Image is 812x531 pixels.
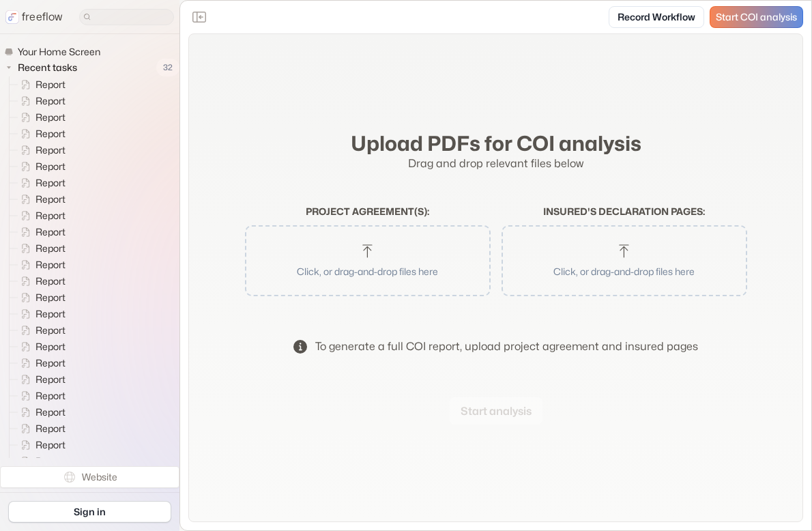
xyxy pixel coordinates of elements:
[33,422,70,435] span: Report
[33,438,70,452] span: Report
[10,142,71,158] a: Report
[33,455,70,468] span: Report
[33,389,70,403] span: Report
[10,273,71,289] a: Report
[10,420,71,437] a: Report
[263,264,473,278] p: Click, or drag-and-drop files here
[519,264,729,278] p: Click, or drag-and-drop files here
[33,176,70,190] span: Report
[10,191,71,207] a: Report
[33,94,70,108] span: Report
[10,355,71,371] a: Report
[33,307,70,321] span: Report
[4,59,83,76] button: Recent tasks
[33,356,70,370] span: Report
[33,192,70,206] span: Report
[33,258,70,272] span: Report
[10,322,71,339] a: Report
[33,274,70,288] span: Report
[710,6,803,28] a: Start COI analysis
[716,12,797,23] span: Start COI analysis
[33,242,70,255] span: Report
[4,45,106,59] a: Your Home Screen
[10,289,71,306] a: Report
[33,340,70,354] span: Report
[508,232,740,289] button: Click, or drag-and-drop files here
[33,291,70,304] span: Report
[245,156,747,172] p: Drag and drop relevant files below
[15,45,104,59] span: Your Home Screen
[10,240,71,257] a: Report
[10,175,71,191] a: Report
[33,127,70,141] span: Report
[252,232,484,289] button: Click, or drag-and-drop files here
[33,225,70,239] span: Report
[245,206,491,218] h2: Project agreement(s) :
[10,93,71,109] a: Report
[609,6,704,28] a: Record Workflow
[33,209,70,223] span: Report
[188,6,210,28] button: Close the sidebar
[502,206,747,218] h2: Insured's declaration pages :
[33,111,70,124] span: Report
[10,453,71,470] a: Report
[10,257,71,273] a: Report
[450,397,542,425] button: Start analysis
[5,9,63,25] a: freeflow
[315,339,698,355] div: To generate a full COI report, upload project agreement and insured pages
[33,78,70,91] span: Report
[10,224,71,240] a: Report
[10,371,71,388] a: Report
[10,306,71,322] a: Report
[10,404,71,420] a: Report
[10,207,71,224] a: Report
[10,158,71,175] a: Report
[245,131,747,156] h2: Upload PDFs for COI analysis
[8,501,171,523] a: Sign in
[10,388,71,404] a: Report
[33,373,70,386] span: Report
[33,143,70,157] span: Report
[33,324,70,337] span: Report
[10,437,71,453] a: Report
[33,160,70,173] span: Report
[10,339,71,355] a: Report
[10,126,71,142] a: Report
[22,9,63,25] p: freeflow
[10,109,71,126] a: Report
[33,405,70,419] span: Report
[156,59,179,76] span: 32
[10,76,71,93] a: Report
[15,61,81,74] span: Recent tasks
